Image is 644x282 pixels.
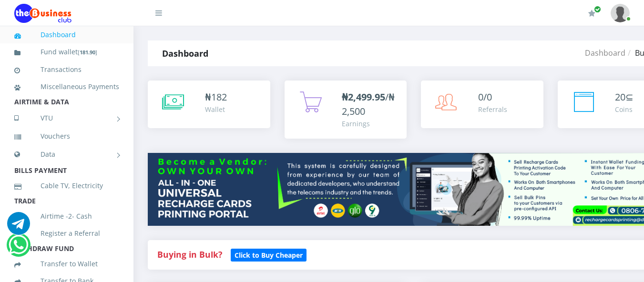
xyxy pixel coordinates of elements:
span: 20 [615,91,625,103]
a: Data [14,142,119,166]
div: Earnings [342,119,398,129]
b: Click to Buy Cheaper [235,251,303,260]
strong: Buying in Bulk? [157,249,222,260]
small: [ ] [78,49,97,56]
a: Vouchers [14,125,119,147]
div: ₦ [205,90,227,104]
a: Register a Referral [14,222,119,244]
span: /₦2,500 [342,91,395,118]
img: Logo [14,4,72,23]
a: 0/0 Referrals [421,81,543,128]
a: Dashboard [585,48,625,58]
a: Dashboard [14,24,119,46]
a: Fund wallet[181.90] [14,41,119,63]
span: 0/0 [478,91,492,103]
b: ₦2,499.95 [342,91,385,103]
a: Click to Buy Cheaper [231,249,307,260]
span: Renew/Upgrade Subscription [594,6,601,13]
a: ₦2,499.95/₦2,500 Earnings [285,81,407,139]
a: Cable TV, Electricity [14,175,119,197]
div: Wallet [205,104,227,114]
a: Transfer to Wallet [14,253,119,275]
span: 182 [211,91,227,103]
b: 181.90 [80,49,95,56]
a: Transactions [14,59,119,81]
a: Airtime -2- Cash [14,205,119,227]
div: Coins [615,104,634,114]
div: ⊆ [615,90,634,104]
a: Chat for support [7,219,30,235]
a: VTU [14,106,119,130]
strong: Dashboard [162,48,208,59]
a: ₦182 Wallet [148,81,270,128]
div: Referrals [478,104,507,114]
a: Miscellaneous Payments [14,76,119,98]
img: User [611,4,630,22]
a: Chat for support [9,241,28,256]
i: Renew/Upgrade Subscription [588,10,595,17]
